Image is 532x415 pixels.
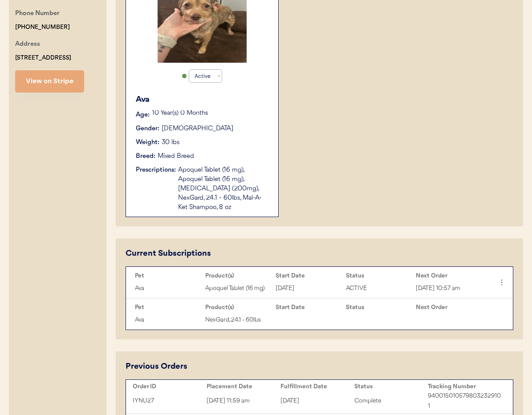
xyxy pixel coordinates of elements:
div: Status [346,304,412,311]
div: Status [354,383,428,390]
div: 9400150105798032329101 [428,391,502,411]
div: Tracking Number [428,383,502,390]
div: Apoquel Tablet (16 mg), Apoquel Tablet (16 mg), [MEDICAL_DATA] (200mg), NexGard, 24.1 - 60lbs, Ma... [178,165,269,212]
div: Previous Orders [126,361,187,373]
div: Start Date [276,272,341,279]
div: Order ID [133,383,207,390]
div: Ava [136,94,269,106]
div: Placement Date [207,383,280,390]
div: Ava [135,283,201,294]
div: Apoquel Tablet (16 mg) [205,283,271,294]
div: Next Order [416,304,482,311]
div: Product(s) [205,272,271,279]
p: 10 Year(s) 0 Months [152,110,269,117]
div: [DATE] [280,396,354,406]
div: [DEMOGRAPHIC_DATA] [162,124,233,133]
div: NexGard, 24.1 - 60lbs [205,315,271,325]
div: Fulfillment Date [280,383,354,390]
div: Start Date [276,304,341,311]
div: Pet [135,272,201,279]
div: Complete [354,396,428,406]
div: Status [346,272,412,279]
div: Ava [135,315,201,325]
div: Mixed Breed [158,152,194,161]
div: [PHONE_NUMBER] [15,22,70,32]
div: [DATE] 10:57 am [416,283,482,294]
div: Gender: [136,124,159,133]
div: Age: [136,110,150,120]
div: Weight: [136,138,159,147]
div: [DATE] 11:59 am [207,396,280,406]
div: [DATE] [276,283,341,294]
div: IYNU27 [133,396,207,406]
div: Address [15,39,40,50]
div: Prescriptions: [136,165,176,175]
div: Next Order [416,272,482,279]
div: Pet [135,304,201,311]
div: Phone Number [15,8,60,20]
div: 30 lbs [162,138,179,147]
div: Product(s) [205,304,271,311]
button: View on Stripe [15,70,84,93]
div: Current Subscriptions [126,248,211,260]
div: ACTIVE [346,283,412,294]
div: Breed: [136,152,155,161]
div: [STREET_ADDRESS] [15,53,71,63]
